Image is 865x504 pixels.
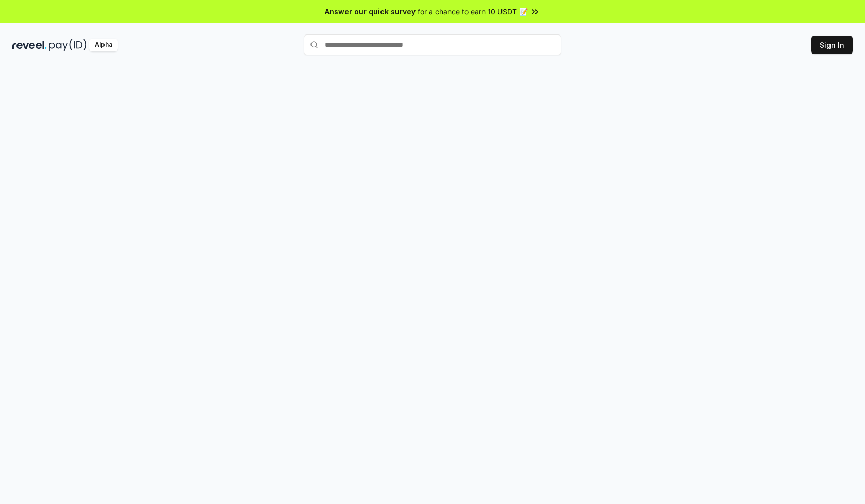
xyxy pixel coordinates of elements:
[89,39,118,51] div: Alpha
[12,39,47,51] img: reveel_dark
[811,36,853,54] button: Sign In
[418,6,528,17] span: for a chance to earn 10 USDT 📝
[325,6,416,17] span: Answer our quick survey
[49,39,87,51] img: pay_id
